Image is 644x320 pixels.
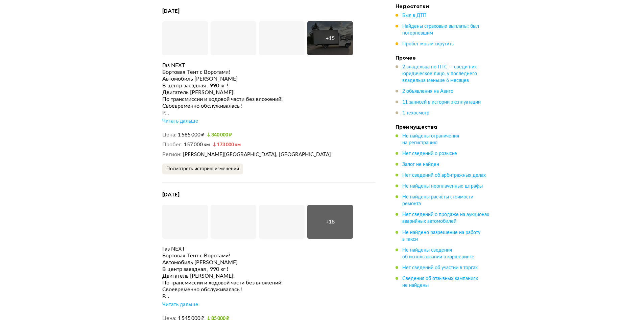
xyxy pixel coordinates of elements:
img: Car Photo [259,205,305,239]
span: Нет сведений об участии в торгах [402,265,478,270]
div: В центр заездная , 990 кг ! [162,82,375,89]
h4: Преимущества [396,123,490,130]
div: Двигатель [PERSON_NAME]! [162,89,375,96]
span: Нет сведений о розыске [402,151,457,156]
h4: [DATE] [162,7,375,15]
div: Р... [162,293,375,300]
div: Читать дальше [162,118,198,125]
img: Car Photo [211,205,256,239]
div: Автомобиль [PERSON_NAME] [162,259,375,266]
div: Газ NEXT [162,246,375,252]
span: Сведения об отзывных кампаниях не найдены [402,276,478,287]
div: Читать дальше [162,301,198,308]
div: + 18 [326,218,335,225]
span: Не найдены расчёты стоимости ремонта [402,195,473,206]
div: Газ NEXT [162,62,375,69]
img: Car Photo [259,21,305,55]
span: Не найдены неоплаченные штрафы [402,184,483,189]
button: Посмотреть историю изменений [162,164,243,174]
div: Бортовая Тент с Воротами! [162,69,375,76]
span: Найдены страховые выплаты: был потерпевшим [402,24,479,36]
img: Car Photo [162,205,208,239]
small: 173 000 км [213,143,241,147]
small: 340 000 ₽ [207,133,232,137]
span: Нет сведений об арбитражных делах [402,173,486,178]
div: + 15 [326,35,335,42]
dt: Пробег [162,141,183,148]
span: Пробег могли скрутить [402,42,454,46]
span: 11 записей в истории эксплуатации [402,100,481,105]
div: Автомобиль [PERSON_NAME] [162,76,375,82]
span: Посмотреть историю изменений [166,167,239,171]
img: Car Photo [211,21,256,55]
span: Нет сведений о продаже на аукционах аварийных автомобилей [402,212,489,224]
h4: Прочее [396,54,490,61]
span: Был в ДТП [402,13,427,18]
h4: [DATE] [162,191,375,198]
span: 157 000 км [184,142,210,147]
span: 1 техосмотр [402,111,429,115]
span: [PERSON_NAME][GEOGRAPHIC_DATA], [GEOGRAPHIC_DATA] [183,152,331,157]
div: Р... [162,109,375,116]
div: Бортовая Тент с Воротами! [162,252,375,259]
span: Не найдены сведения об использовании в каршеринге [402,248,474,259]
span: 2 объявления на Авито [402,89,453,94]
dt: Цена [162,131,176,138]
span: Залог не найден [402,162,439,167]
span: Не найдены ограничения на регистрацию [402,134,459,145]
div: По трансмиссии и ходовой части без вложений! [162,96,375,103]
div: Двигатель [PERSON_NAME]! [162,273,375,279]
span: Не найдено разрешение на работу в такси [402,230,480,241]
h4: Недостатки [396,3,490,9]
div: В центр заездная , 990 кг ! [162,266,375,273]
div: Своевременно обслуживалась ! [162,103,375,109]
img: Car Photo [162,21,208,55]
span: 1 585 000 ₽ [178,132,204,137]
span: 2 владельца по ПТС — среди них юридическое лицо, у последнего владельца меньше 6 месяцев [402,65,477,83]
div: Своевременно обслуживалась ! [162,286,375,293]
div: По трансмиссии и ходовой части без вложений! [162,279,375,286]
dt: Регион [162,151,182,158]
